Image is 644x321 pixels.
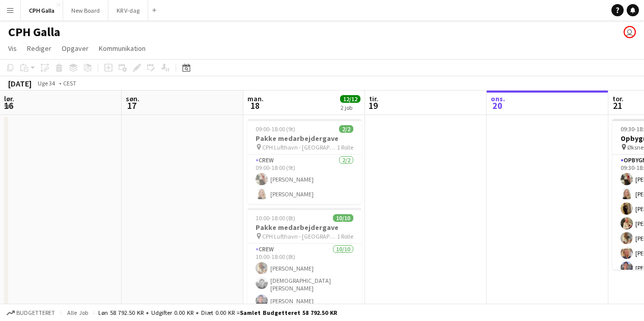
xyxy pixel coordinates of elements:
[333,214,353,222] span: 10/10
[108,1,148,20] button: KR V-dag
[5,307,57,318] button: Budgetteret
[256,214,295,222] span: 10:00-18:00 (8t)
[27,44,51,53] span: Rediger
[65,309,90,316] span: Alle job
[262,143,337,151] span: CPH Lufthavn - [GEOGRAPHIC_DATA]
[126,94,139,103] span: søn.
[95,42,150,55] a: Kommunikation
[62,44,89,53] span: Opgaver
[8,78,32,89] div: [DATE]
[99,44,146,53] span: Kommunikation
[247,134,361,143] h3: Pakke medarbejdergave
[341,104,360,111] div: 2 job
[489,100,505,111] span: 20
[8,44,17,53] span: Vis
[337,143,353,151] span: 1 Rolle
[63,79,76,87] div: CEST
[240,309,337,316] span: Samlet budgetteret 58 792.50 KR
[4,42,21,55] a: Vis
[369,94,378,103] span: tir.
[4,94,14,103] span: lør.
[612,94,624,103] span: tor.
[491,94,505,103] span: ons.
[624,26,636,38] app-user-avatar: Carla Sørensen
[256,125,295,133] span: 09:00-18:00 (9t)
[339,125,353,133] span: 2/2
[247,94,264,103] span: man.
[58,42,93,55] a: Opgaver
[247,155,361,204] app-card-role: Crew2/209:00-18:00 (9t)[PERSON_NAME][PERSON_NAME]
[34,79,59,87] span: Uge 34
[3,100,14,111] span: 16
[247,119,361,204] app-job-card: 09:00-18:00 (9t)2/2Pakke medarbejdergave CPH Lufthavn - [GEOGRAPHIC_DATA]1 RolleCrew2/209:00-18:0...
[23,42,55,55] a: Rediger
[611,100,624,111] span: 21
[16,309,55,316] span: Budgetteret
[262,232,337,240] span: CPH Lufthavn - [GEOGRAPHIC_DATA]
[337,232,353,240] span: 1 Rolle
[21,1,63,20] button: CPH Galla
[340,95,360,103] span: 12/12
[63,1,108,20] button: New Board
[247,223,361,232] h3: Pakke medarbejdergave
[8,24,60,40] h1: CPH Galla
[368,100,378,111] span: 19
[124,100,139,111] span: 17
[98,309,337,316] div: Løn 58 792.50 KR + Udgifter 0.00 KR + Diæt 0.00 KR =
[246,100,264,111] span: 18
